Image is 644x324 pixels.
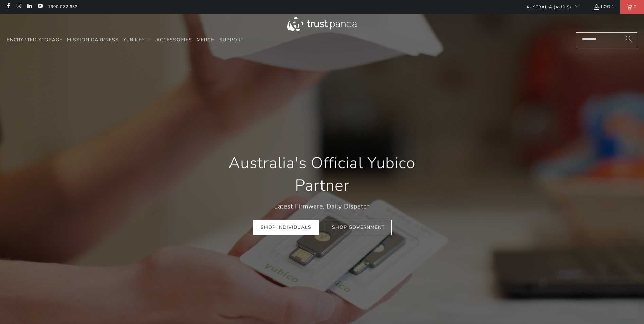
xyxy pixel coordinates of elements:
[576,32,637,47] input: Search...
[219,37,244,43] span: Support
[67,37,119,43] span: Mission Darkness
[253,220,319,235] a: Shop Individuals
[197,32,215,48] a: Merch
[5,4,11,10] a: Trust Panda Australia on Facebook
[210,202,434,212] p: Latest Firmware, Daily Dispatch
[26,4,32,10] a: Trust Panda Australia on LinkedIn
[123,32,152,48] summary: YubiKey
[620,32,637,47] button: Search
[219,32,244,48] a: Support
[617,297,639,319] iframe: Button to launch messaging window
[16,4,21,10] a: Trust Panda Australia on Instagram
[67,32,119,48] a: Mission Darkness
[48,3,78,11] a: 1300 072 632
[37,4,43,10] a: Trust Panda Australia on YouTube
[123,37,145,43] span: YubiKey
[156,32,192,48] a: Accessories
[7,37,62,43] span: Encrypted Storage
[197,37,215,43] span: Merch
[7,32,244,48] nav: Translation missing: en.navigation.header.main_nav
[156,37,192,43] span: Accessories
[287,17,357,31] img: Trust Panda Australia
[325,220,392,235] a: Shop Government
[593,3,615,11] a: Login
[7,32,62,48] a: Encrypted Storage
[210,152,434,197] h1: Australia's Official Yubico Partner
